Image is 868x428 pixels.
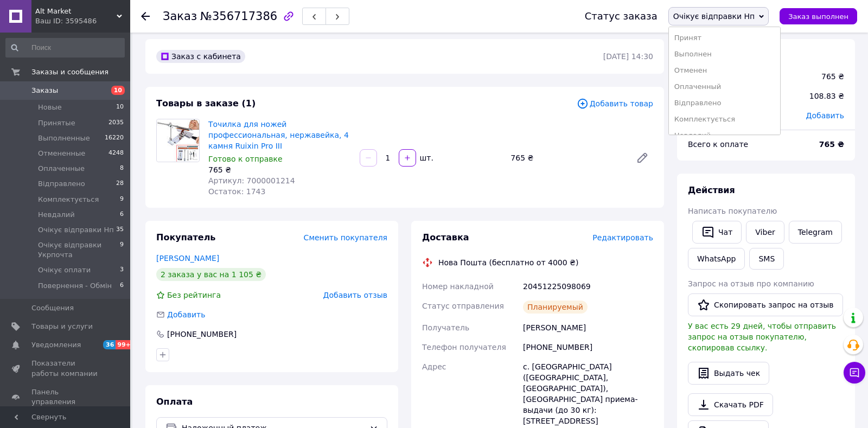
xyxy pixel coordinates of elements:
li: Комплектується [669,111,780,127]
div: шт. [417,152,435,163]
div: Ваш ID: 3595486 [35,16,130,26]
time: [DATE] 14:30 [603,52,653,61]
span: Получатель [422,323,469,332]
span: 28 [116,179,124,189]
button: Выдать чек [688,362,769,385]
span: Заказ выполнен [788,12,848,21]
span: Очікує відправки Нп [38,225,114,235]
span: Телефон получателя [422,343,506,352]
a: Скачать PDF [688,393,773,416]
b: 765 ₴ [819,140,844,149]
input: Поиск [5,38,125,58]
span: Показатели работы компании [31,359,100,378]
li: Відправлено [669,95,780,111]
div: Вернуться назад [141,11,150,22]
button: Чат с покупателем [844,362,865,384]
span: Готово к отправке [208,155,283,163]
span: Добавить товар [577,98,653,110]
span: Оплата [156,397,193,407]
a: [PERSON_NAME] [156,254,219,263]
span: 36 [103,340,116,349]
span: Действия [688,185,735,195]
img: Точилка для ножей профессиональная, нержавейка, 4 камня Ruixin Pro III [157,119,199,162]
div: [PHONE_NUMBER] [521,337,655,357]
span: Написать покупателю [688,207,777,215]
span: Запрос на отзыв про компанию [688,279,814,288]
a: Telegram [789,221,842,244]
span: Панель управления [31,387,100,407]
li: Выполнен [669,46,780,62]
button: Заказ выполнен [780,8,857,24]
span: Остаток: 1743 [208,187,265,196]
div: Заказ с кабинета [156,50,245,63]
span: Добавить [806,111,844,120]
span: Alt Market [35,7,117,16]
a: Точилка для ножей профессиональная, нержавейка, 4 камня Ruixin Pro III [208,120,349,150]
div: 765 ₴ [821,71,844,82]
span: Уведомления [31,340,81,350]
span: Редактировать [592,233,653,242]
span: Товары в заказе (1) [156,98,256,108]
button: SMS [749,248,784,270]
span: Відправлено [38,179,85,189]
span: Очікує оплати [38,265,91,275]
li: Отменен [669,62,780,79]
span: 35 [116,225,124,235]
a: WhatsApp [688,248,745,270]
div: 20451225098069 [521,277,655,296]
span: Заказы и сообщения [31,67,108,77]
span: 16220 [105,133,124,143]
span: 3 [120,265,124,275]
div: 765 ₴ [506,150,627,165]
div: [PERSON_NAME] [521,318,655,337]
div: [PHONE_NUMBER] [166,329,238,340]
span: Доставка [422,232,469,242]
span: 2035 [108,118,124,128]
a: Редактировать [631,147,653,169]
span: Очікує відправки Нп [673,12,755,21]
span: 9 [120,195,124,205]
div: 765 ₴ [208,164,351,175]
span: У вас есть 29 дней, чтобы отправить запрос на отзыв покупателю, скопировав ссылку. [688,322,836,352]
span: Комплектується [38,195,99,205]
span: Отмененные [38,149,85,158]
span: 6 [120,210,124,220]
span: Невдалий [38,210,75,220]
span: Принятые [38,118,75,128]
span: Добавить отзыв [323,291,387,299]
button: Чат [692,221,742,244]
span: Повернення - Обмін [38,281,112,291]
span: Номер накладной [422,282,494,291]
li: Оплаченный [669,79,780,95]
span: Очікує відправки Укрпочта [38,240,120,260]
span: Покупатель [156,232,215,242]
span: №356717386 [200,10,277,23]
a: Viber [746,221,784,244]
span: Сменить покупателя [304,233,387,242]
span: 6 [120,281,124,291]
span: Заказ [163,10,197,23]
li: Невдалий [669,127,780,144]
span: Сообщения [31,303,74,313]
span: 4248 [108,149,124,158]
span: 8 [120,164,124,174]
span: Выполненные [38,133,90,143]
span: Без рейтинга [167,291,221,299]
span: Заказы [31,86,58,95]
div: Статус заказа [585,11,658,22]
span: 99+ [116,340,133,349]
span: 10 [111,86,125,95]
span: Артикул: 7000001214 [208,176,295,185]
div: Нова Пошта (бесплатно от 4000 ₴) [436,257,581,268]
button: Скопировать запрос на отзыв [688,293,843,316]
span: Добавить [167,310,205,319]
span: Новые [38,103,62,112]
span: Всего к оплате [688,140,748,149]
span: Адрес [422,362,446,371]
div: Планируемый [523,301,588,314]
span: Товары и услуги [31,322,93,331]
span: 9 [120,240,124,260]
span: 10 [116,103,124,112]
div: 108.83 ₴ [803,84,851,108]
li: Принят [669,30,780,46]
